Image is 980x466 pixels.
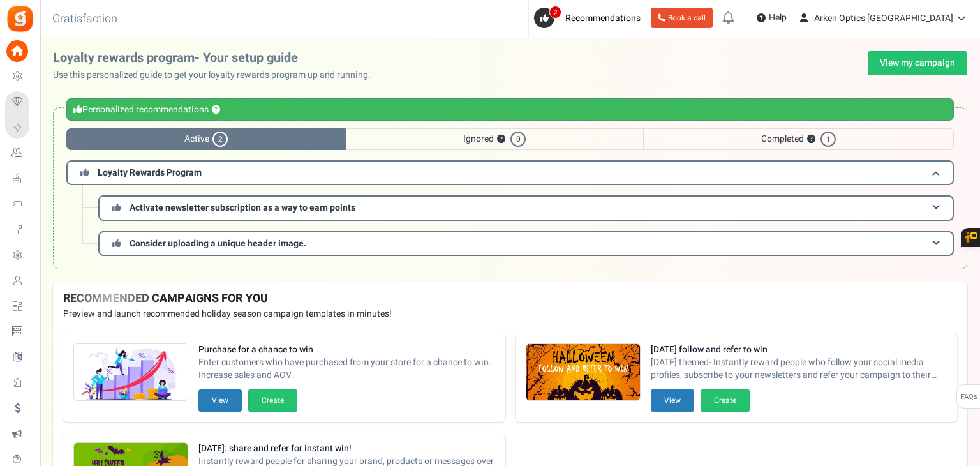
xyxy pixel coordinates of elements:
[66,98,954,121] div: Personalized recommendations
[643,128,954,150] span: Completed
[346,128,643,150] span: Ignored
[820,132,836,147] span: 1
[510,132,526,147] span: 0
[130,237,306,250] span: Consider uploading a unique header image.
[130,201,355,214] span: Activate newsletter subscription as a way to earn points
[98,166,202,179] span: Loyalty Rewards Program
[565,11,641,25] span: Recommendations
[198,442,495,455] strong: [DATE]: share and refer for instant win!
[766,11,787,24] span: Help
[6,4,34,33] img: Gratisfaction
[212,132,228,147] span: 2
[53,69,381,82] p: Use this personalized guide to get your loyalty rewards program up and running.
[74,344,188,402] img: Recommended Campaigns
[212,106,220,114] button: ?
[198,343,495,356] strong: Purchase for a chance to win
[248,389,297,412] button: Create
[752,8,792,28] a: Help
[497,135,505,144] button: ?
[651,389,694,412] button: View
[198,356,495,382] span: Enter customers who have purchased from your store for a chance to win. Increase sales and AOV.
[63,292,957,305] h4: RECOMMENDED CAMPAIGNS FOR YOU
[651,343,947,356] strong: [DATE] follow and refer to win
[960,385,977,409] span: FAQs
[701,389,750,412] button: Create
[53,51,381,65] h2: Loyalty rewards program- Your setup guide
[38,6,131,32] h3: Gratisfaction
[534,8,646,28] a: 2 Recommendations
[198,389,242,412] button: View
[66,128,346,150] span: Active
[814,11,953,25] span: Arken Optics [GEOGRAPHIC_DATA]
[651,8,713,28] a: Book a call
[807,135,815,144] button: ?
[63,308,957,320] p: Preview and launch recommended holiday season campaign templates in minutes!
[549,6,561,19] span: 2
[651,356,947,382] span: [DATE] themed- Instantly reward people who follow your social media profiles, subscribe to your n...
[526,344,640,402] img: Recommended Campaigns
[868,51,967,75] a: View my campaign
